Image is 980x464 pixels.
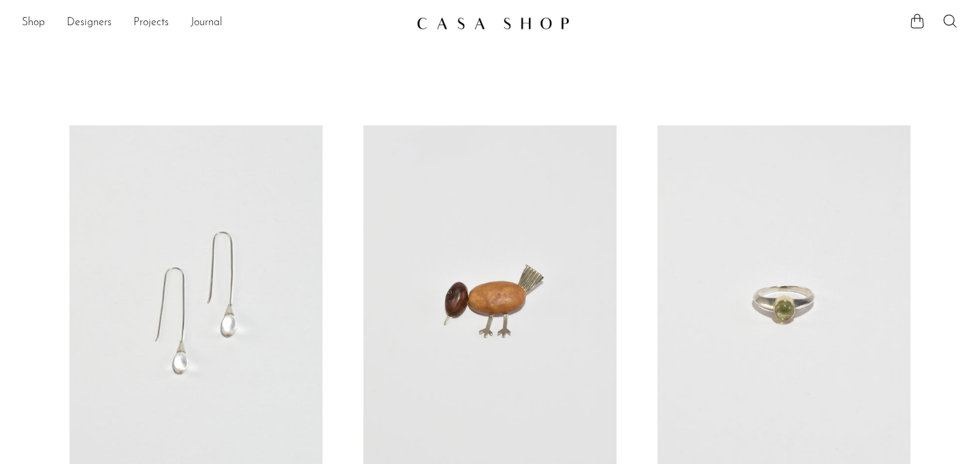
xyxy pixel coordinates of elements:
a: Projects [133,14,169,32]
a: Shop [22,14,45,32]
ul: NEW HEADER MENU [22,12,406,35]
a: Designers [67,14,112,32]
nav: Desktop navigation [22,12,406,35]
a: Journal [191,14,223,32]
